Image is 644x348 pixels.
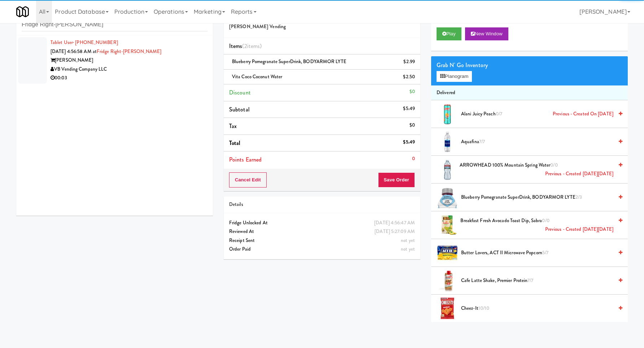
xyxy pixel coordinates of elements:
[229,139,241,147] span: Total
[229,122,237,130] span: Tax
[461,193,613,202] span: Blueberry Pomegranate SuperDrink, BODYARMOR LYTE
[403,72,415,82] div: $2.50
[458,304,622,313] div: Cheez-It10/10
[461,248,613,257] span: Butter Lovers, ACT II Microwave Popcorn
[229,88,251,97] span: Discount
[431,85,628,101] li: Delivered
[458,193,622,202] div: Blueberry Pomegranate SuperDrink, BODYARMOR LYTE2/3
[229,172,267,188] button: Cancel Edit
[461,137,613,146] span: Aquafina
[550,162,557,168] span: 0/0
[465,27,508,40] button: New Window
[374,219,415,228] div: [DATE] 4:56:47 AM
[232,58,346,65] span: Blueberry Pomegranate SuperDrink, BODYARMOR LYTE
[403,57,415,66] div: $2.99
[374,227,415,236] div: [DATE] 5:27:09 AM
[460,161,613,179] span: ARROWHEAD 100% Mountain Spring Water
[232,73,282,80] span: Vita Coco Coconut Water
[16,35,213,85] li: Tablet User· [PHONE_NUMBER][DATE] 4:56:58 AM atFridge Right-[PERSON_NAME][PERSON_NAME]VB Vending ...
[527,277,533,284] span: 7/7
[460,216,613,234] span: Breakfast Fresh Avocado Toast Dip, Sabra
[575,194,582,201] span: 2/3
[229,236,415,245] div: Receipt Sent
[22,18,207,31] input: Search vision orders
[457,161,622,179] div: ARROWHEAD 100% Mountain Spring Water0/0Previous - Created [DATE][DATE]
[409,121,415,130] div: $0
[496,110,502,117] span: 0/7
[542,249,548,256] span: 5/7
[401,246,415,252] span: not yet
[403,138,415,147] div: $5.49
[437,60,622,71] div: Grab N' Go Inventory
[16,5,29,18] img: Micromart
[458,276,622,285] div: Cafe Latte Shake, Premier Protein7/7
[403,104,415,113] div: $5.49
[73,39,118,46] span: · [PHONE_NUMBER]
[229,245,415,254] div: Order Paid
[479,138,485,145] span: 7/7
[51,65,207,74] div: VB Vending Company LLC
[478,305,490,312] span: 10/10
[229,42,262,50] span: Items
[51,39,118,46] a: Tablet User· [PHONE_NUMBER]
[553,110,613,119] span: Previous - Created on [DATE]
[51,74,207,83] div: 00:03
[229,200,415,209] div: Details
[457,216,622,234] div: Breakfast Fresh Avocado Toast Dip, Sabra0/0Previous - Created [DATE][DATE]
[545,225,613,234] span: Previous - Created [DATE][DATE]
[229,227,415,236] div: Reviewed At
[461,110,613,119] span: Alani Juicy Peach
[229,24,415,30] h5: [PERSON_NAME] Vending
[97,48,162,55] a: Fridge Right-[PERSON_NAME]
[242,42,262,50] span: (2 )
[458,137,622,146] div: Aquafina7/7
[229,105,250,114] span: Subtotal
[542,217,549,224] span: 0/0
[412,154,415,163] div: 0
[229,155,262,164] span: Points Earned
[461,304,613,313] span: Cheez-It
[409,87,415,96] div: $0
[458,248,622,257] div: Butter Lovers, ACT II Microwave Popcorn5/7
[545,169,613,179] span: Previous - Created [DATE][DATE]
[378,172,415,188] button: Save Order
[401,237,415,244] span: not yet
[51,48,97,55] span: [DATE] 4:56:58 AM at
[461,276,613,285] span: Cafe Latte Shake, Premier Protein
[247,42,260,50] ng-pluralize: items
[229,219,415,228] div: Fridge Unlocked At
[437,71,472,82] button: Planogram
[51,56,207,65] div: [PERSON_NAME]
[437,27,461,40] button: Play
[458,110,622,119] div: Alani Juicy Peach0/7Previous - Created on [DATE]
